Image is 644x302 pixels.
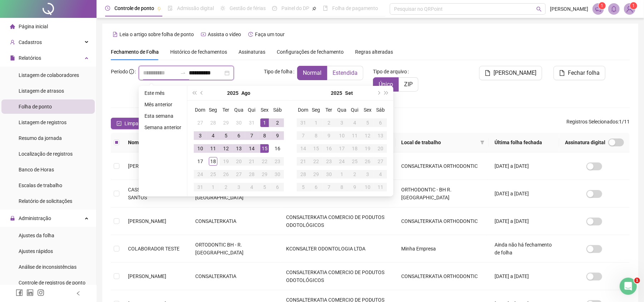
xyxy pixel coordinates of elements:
[19,39,42,45] span: Cadastros
[310,129,323,142] td: 2025-09-08
[209,157,217,166] div: 18
[260,118,269,127] div: 1
[348,116,361,129] td: 2025-09-04
[489,152,559,180] td: [DATE] a [DATE]
[119,31,194,37] span: Leia o artigo sobre folha de ponto
[297,116,310,129] td: 2025-08-31
[124,120,154,127] span: Limpar todos
[207,155,220,168] td: 2025-08-18
[350,144,359,153] div: 18
[207,116,220,129] td: 2025-07-28
[220,181,232,194] td: 2025-09-02
[248,32,253,37] span: history
[271,155,284,168] td: 2025-08-23
[495,242,552,255] span: Ainda não há fechamento de folha
[128,246,180,252] span: COLABORADOR TESTE
[264,68,292,75] span: Tipo de folha
[325,183,333,191] div: 7
[566,119,618,125] span: Registros Selecionados
[348,129,361,142] td: 2025-09-11
[376,183,385,191] div: 11
[299,118,308,127] div: 31
[361,129,374,142] td: 2025-09-12
[19,182,62,188] span: Escalas de trabalho
[222,157,230,166] div: 19
[114,5,154,11] span: Controle de ponto
[630,2,637,9] sup: Atualize o seu contato no menu Meus Dados
[611,6,617,12] span: bell
[207,181,220,194] td: 2025-09-01
[258,103,271,116] th: Sex
[247,144,256,153] div: 14
[209,144,217,153] div: 11
[323,116,335,129] td: 2025-09-02
[620,278,637,295] iframe: Intercom live chat
[325,157,333,166] div: 23
[207,103,220,116] th: Seg
[325,118,333,127] div: 2
[196,131,205,140] div: 3
[338,183,346,191] div: 8
[335,155,348,168] td: 2025-09-24
[19,88,64,94] span: Listagem de atrasos
[335,168,348,181] td: 2025-10-01
[331,86,342,100] button: year panel
[374,103,387,116] th: Sáb
[247,183,256,191] div: 4
[374,142,387,155] td: 2025-09-20
[10,55,15,60] span: file
[363,183,372,191] div: 10
[312,144,320,153] div: 15
[335,116,348,129] td: 2025-09-03
[595,6,601,12] span: notification
[374,155,387,168] td: 2025-09-27
[258,181,271,194] td: 2025-09-05
[335,103,348,116] th: Qua
[258,129,271,142] td: 2025-08-08
[297,155,310,168] td: 2025-09-21
[310,142,323,155] td: 2025-09-15
[312,118,320,127] div: 1
[310,103,323,116] th: Seg
[271,181,284,194] td: 2025-09-06
[235,118,243,127] div: 30
[198,86,206,100] button: prev-year
[312,157,320,166] div: 22
[19,24,48,29] span: Página inicial
[220,6,225,11] span: sun
[10,24,15,29] span: home
[194,168,207,181] td: 2025-08-24
[325,170,333,179] div: 30
[338,157,346,166] div: 24
[373,68,407,75] span: Tipo de arquivo
[271,129,284,142] td: 2025-08-09
[194,116,207,129] td: 2025-07-27
[258,142,271,155] td: 2025-08-15
[242,86,251,100] button: month panel
[247,118,256,127] div: 31
[363,157,372,166] div: 26
[196,157,205,166] div: 17
[332,5,378,11] span: Folha de pagamento
[363,144,372,153] div: 19
[297,168,310,181] td: 2025-09-28
[299,170,308,179] div: 28
[281,235,396,263] td: KCONSALTER ODONTOLOGIA LTDA
[376,170,385,179] div: 4
[599,2,606,9] sup: 1
[479,137,486,148] span: filter
[222,144,230,153] div: 12
[235,183,243,191] div: 3
[299,144,308,153] div: 14
[19,135,62,141] span: Resumo da jornada
[348,181,361,194] td: 2025-10-09
[348,168,361,181] td: 2025-10-02
[633,3,635,8] span: 1
[220,155,232,168] td: 2025-08-19
[10,216,15,221] span: lock
[350,170,359,179] div: 2
[245,103,258,116] th: Qui
[19,280,85,286] span: Controle de registros de ponto
[361,155,374,168] td: 2025-09-26
[310,155,323,168] td: 2025-09-22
